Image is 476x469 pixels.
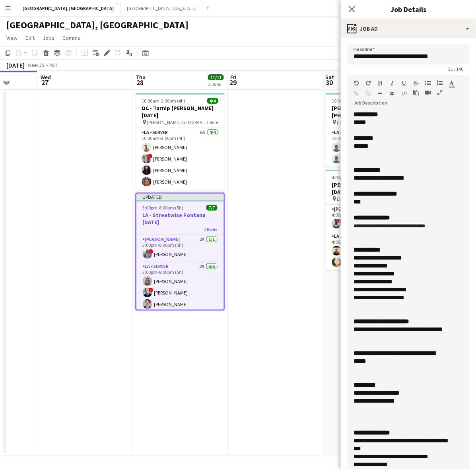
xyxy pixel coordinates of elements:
[401,90,407,97] button: HTML Code
[425,80,431,86] button: Unordered List
[148,154,153,159] span: !
[377,90,383,97] button: Horizontal Line
[142,98,186,104] span: 10:00am-2:00pm (4h)
[437,80,443,86] button: Ordered List
[25,34,35,41] span: Edit
[43,34,54,41] span: Jobs
[39,33,58,43] a: Jobs
[136,262,224,347] app-card-role: LA - Server2A6/63:00pm-8:00pm (5h)[PERSON_NAME]![PERSON_NAME][PERSON_NAME]
[6,19,188,31] h1: [GEOGRAPHIC_DATA], [GEOGRAPHIC_DATA]
[326,128,415,167] app-card-role: LA - Server12A0/210:30am-4:00pm (5h30m)
[26,62,46,68] span: Week 35
[41,74,51,81] span: Wed
[208,74,224,80] span: 11/11
[136,128,225,190] app-card-role: LA - Server6A4/410:00am-2:00pm (4h)[PERSON_NAME]![PERSON_NAME][PERSON_NAME][PERSON_NAME]
[326,74,334,81] span: Sat
[143,205,184,211] span: 3:00pm-8:00pm (5h)
[136,74,146,81] span: Thu
[326,232,415,270] app-card-role: LA - Bartender8A2/24:00pm-12:30am (8h30m)[PERSON_NAME]ric st [PERSON_NAME]
[326,170,415,270] app-job-card: 4:00pm-12:30am (8h30m) (Sun)3/3[PERSON_NAME] of LA - [DATE] Ebell of LA2 Roles[PERSON_NAME]6A1/14...
[147,119,207,125] span: [PERSON_NAME][GEOGRAPHIC_DATA]
[6,34,17,41] span: View
[49,62,58,68] div: PDT
[365,80,371,86] button: Redo
[326,105,415,119] h3: [PERSON_NAME] [PERSON_NAME] Anaheim [DATE]
[206,205,218,211] span: 7/7
[136,93,225,190] app-job-card: 10:00am-2:00pm (4h)4/4OC - Turnip [PERSON_NAME] [DATE] [PERSON_NAME][GEOGRAPHIC_DATA]1 RoleLA - S...
[149,249,153,254] span: !
[136,194,224,200] div: Updated
[324,78,334,87] span: 30
[326,93,415,167] app-job-card: 10:30am-4:00pm (5h30m)0/2[PERSON_NAME] [PERSON_NAME] Anaheim [DATE] [DEMOGRAPHIC_DATA][PERSON_NAM...
[425,89,431,96] button: Insert video
[337,196,357,202] span: Ebell of LA
[332,174,397,180] span: 4:00pm-12:30am (8h30m) (Sun)
[207,119,218,125] span: 1 Role
[341,4,476,14] h3: Job Details
[389,90,395,97] button: Clear Formatting
[341,19,476,38] div: Job Ad
[62,34,80,41] span: Comms
[437,89,443,96] button: Fullscreen
[229,78,237,87] span: 29
[120,0,203,16] button: [GEOGRAPHIC_DATA], [US_STATE]
[231,74,237,81] span: Fri
[401,80,407,86] button: Underline
[22,33,38,43] a: Edit
[149,288,153,293] span: !
[136,211,224,226] h3: LA - Streetwise Fontana [DATE]
[204,226,218,232] span: 2 Roles
[6,61,25,69] div: [DATE]
[326,181,415,196] h3: [PERSON_NAME] of LA - [DATE]
[337,119,397,125] span: [DEMOGRAPHIC_DATA][PERSON_NAME]
[136,105,225,119] h3: OC - Turnip [PERSON_NAME] [DATE]
[389,80,395,86] button: Italic
[136,235,224,262] app-card-role: [PERSON_NAME]2A1/13:00pm-8:00pm (5h)![PERSON_NAME]
[208,81,223,87] div: 2 Jobs
[134,78,146,87] span: 28
[449,80,455,86] button: Text Color
[39,78,51,87] span: 27
[207,98,218,104] span: 4/4
[136,193,225,310] app-job-card: Updated3:00pm-8:00pm (5h)7/7LA - Streetwise Fontana [DATE]2 Roles[PERSON_NAME]2A1/13:00pm-8:00pm ...
[59,33,84,43] a: Comms
[354,80,359,86] button: Undo
[332,98,385,104] span: 10:30am-4:00pm (5h30m)
[326,205,415,232] app-card-role: [PERSON_NAME]6A1/14:00pm-12:30am (8h30m)![PERSON_NAME]
[377,80,383,86] button: Bold
[413,80,419,86] button: Strikethrough
[16,0,120,16] button: [GEOGRAPHIC_DATA], [GEOGRAPHIC_DATA]
[413,89,419,96] button: Paste as plain text
[442,66,470,72] span: 31 / 140
[338,219,343,224] span: !
[3,33,21,43] a: View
